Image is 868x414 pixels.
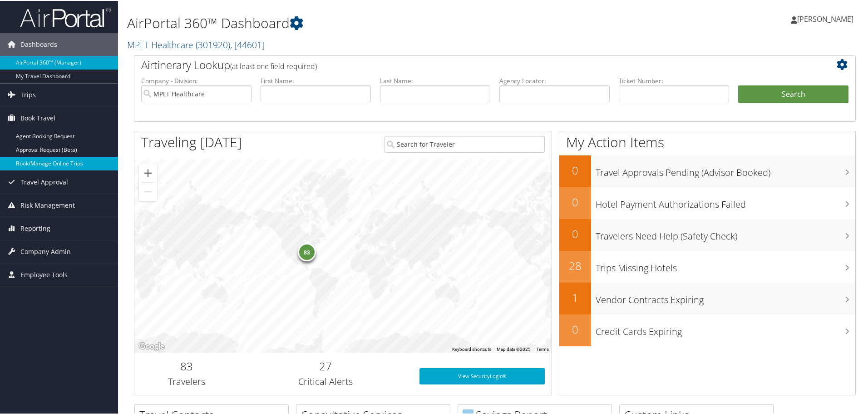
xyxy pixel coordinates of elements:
[20,106,55,129] span: Book Travel
[380,75,490,85] label: Last Name:
[127,38,265,50] a: MPLT Healthcare
[499,75,610,85] label: Agency Locator:
[559,257,591,273] h2: 28
[20,263,68,285] span: Employee Tools
[20,32,57,55] span: Dashboards
[141,132,242,151] h1: Traveling [DATE]
[141,358,232,373] h2: 83
[261,75,371,85] label: First Name:
[559,218,855,250] a: 0Travelers Need Help (Safety Check)
[797,13,853,23] span: [PERSON_NAME]
[559,132,855,151] h1: My Action Items
[137,340,167,352] img: Google
[139,163,157,181] button: Zoom in
[559,250,855,282] a: 28Trips Missing Hotels
[419,367,545,384] a: View SecurityLogic®
[137,340,167,352] a: Open this area in Google Maps (opens a new window)
[559,194,591,209] h2: 0
[559,162,591,177] h2: 0
[20,239,71,262] span: Company Admin
[246,358,406,373] h2: 27
[196,38,230,50] span: ( 301920 )
[596,224,855,242] h3: Travelers Need Help (Safety Check)
[596,288,855,305] h3: Vendor Contracts Expiring
[559,186,855,218] a: 0Hotel Payment Authorizations Failed
[559,289,591,304] h2: 1
[246,374,406,387] h3: Critical Alerts
[127,13,617,32] h1: AirPortal 360™ Dashboard
[230,38,265,50] span: , [ 44601 ]
[596,320,855,337] h3: Credit Cards Expiring
[791,5,863,32] a: [PERSON_NAME]
[298,242,316,260] div: 83
[596,256,855,274] h3: Trips Missing Hotels
[139,182,157,200] button: Zoom out
[619,75,729,85] label: Ticket Number:
[452,345,491,352] button: Keyboard shortcuts
[20,170,68,193] span: Travel Approval
[141,56,789,72] h2: Airtinerary Lookup
[596,193,855,210] h3: Hotel Payment Authorizations Failed
[385,135,545,152] input: Search for Traveler
[20,6,111,27] img: airportal-logo.png
[141,75,252,85] label: Company - Division:
[20,193,75,216] span: Risk Management
[497,346,531,351] span: Map data ©2025
[559,225,591,241] h2: 0
[20,216,50,239] span: Reporting
[20,83,36,105] span: Trips
[596,161,855,178] h3: Travel Approvals Pending (Advisor Booked)
[559,155,855,186] a: 0Travel Approvals Pending (Advisor Booked)
[559,282,855,314] a: 1Vendor Contracts Expiring
[230,60,317,70] span: (at least one field required)
[559,321,591,336] h2: 0
[536,346,549,351] a: Terms (opens in new tab)
[738,85,848,103] button: Search
[559,314,855,345] a: 0Credit Cards Expiring
[141,374,232,387] h3: Travelers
